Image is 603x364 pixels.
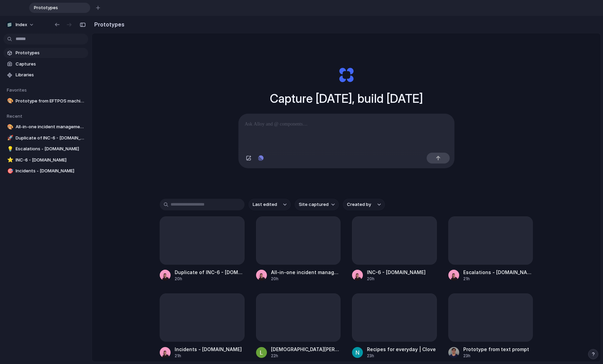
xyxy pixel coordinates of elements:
[367,269,426,276] div: INC-6 - [DOMAIN_NAME]
[6,168,13,174] button: 🎯
[160,293,245,359] a: Incidents - [DOMAIN_NAME]21h
[3,96,88,106] a: 🎨Prototype from EFTPOS machines | eCommerce | free quote | Tyro
[448,216,533,282] a: Escalations - [DOMAIN_NAME]21h
[175,276,245,282] div: 20h
[16,98,85,104] span: Prototype from EFTPOS machines | eCommerce | free quote | Tyro
[175,346,242,353] div: Incidents - [DOMAIN_NAME]
[3,70,88,80] a: Libraries
[175,269,245,276] div: Duplicate of INC-6 - [DOMAIN_NAME]
[253,201,277,208] span: Last edited
[352,216,437,282] a: INC-6 - [DOMAIN_NAME]20h
[256,293,341,359] a: [DEMOGRAPHIC_DATA][PERSON_NAME]22h
[352,293,437,359] a: Recipes for everyday | Clove23h
[16,157,85,164] span: INC-6 - [DOMAIN_NAME]
[29,3,90,13] div: Prototypes
[7,156,12,164] div: ⭐
[271,269,341,276] div: All-in-one incident management platform | [DOMAIN_NAME]
[295,199,339,210] button: Site captured
[7,145,12,153] div: 💡
[6,123,13,130] button: 🎨
[6,98,13,104] button: 🎨
[7,87,27,93] span: Favorites
[256,216,341,282] a: All-in-one incident management platform | [DOMAIN_NAME]20h
[16,72,85,78] span: Libraries
[92,20,124,28] h2: Prototypes
[3,48,88,58] a: Prototypes
[6,157,13,164] button: ⭐
[3,166,88,176] a: 🎯Incidents - [DOMAIN_NAME]
[343,199,385,210] button: Created by
[3,133,88,143] a: 🚀Duplicate of INC-6 - [DOMAIN_NAME]
[249,199,291,210] button: Last edited
[347,201,371,208] span: Created by
[299,201,329,208] span: Site captured
[3,19,38,30] button: Index
[16,61,85,68] span: Captures
[16,135,85,141] span: Duplicate of INC-6 - [DOMAIN_NAME]
[16,146,85,152] span: Escalations - [DOMAIN_NAME]
[160,216,245,282] a: Duplicate of INC-6 - [DOMAIN_NAME]20h
[3,122,88,132] a: 🎨All-in-one incident management platform | [DOMAIN_NAME]
[7,113,22,119] span: Recent
[16,21,27,28] span: Index
[271,346,341,353] div: [DEMOGRAPHIC_DATA][PERSON_NAME]
[448,293,533,359] a: Prototype from text prompt23h
[463,353,529,359] div: 23h
[7,97,12,105] div: 🎨
[463,276,533,282] div: 21h
[16,123,85,130] span: All-in-one incident management platform | [DOMAIN_NAME]
[463,269,533,276] div: Escalations - [DOMAIN_NAME]
[7,123,12,131] div: 🎨
[271,353,341,359] div: 22h
[270,90,423,108] h1: Capture [DATE], build [DATE]
[16,168,85,174] span: Incidents - [DOMAIN_NAME]
[16,50,85,56] span: Prototypes
[6,146,13,152] button: 💡
[271,276,341,282] div: 20h
[3,59,88,69] a: Captures
[463,346,529,353] div: Prototype from text prompt
[6,135,13,141] button: 🚀
[3,155,88,165] a: ⭐INC-6 - [DOMAIN_NAME]
[7,167,12,175] div: 🎯
[3,144,88,154] a: 💡Escalations - [DOMAIN_NAME]
[367,346,436,353] div: Recipes for everyday | Clove
[7,134,12,142] div: 🚀
[367,276,426,282] div: 20h
[175,353,242,359] div: 21h
[367,353,436,359] div: 23h
[31,4,79,11] span: Prototypes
